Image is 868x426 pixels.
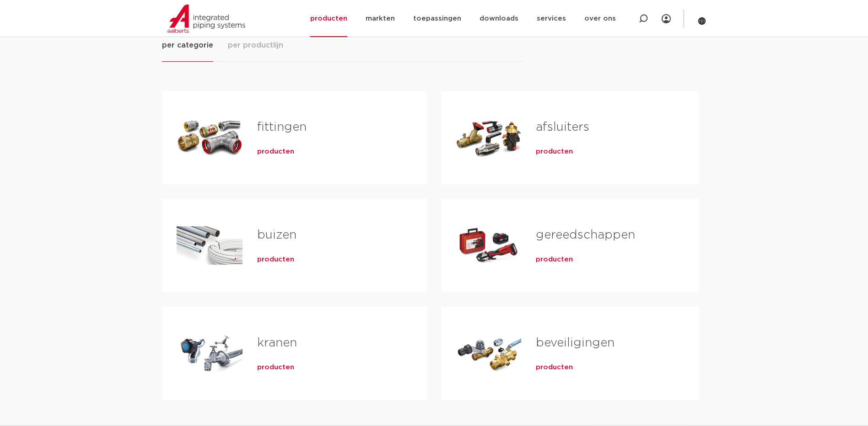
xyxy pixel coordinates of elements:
[536,363,573,372] a: producten
[536,255,573,264] a: producten
[257,337,297,349] a: kranen
[257,363,294,372] a: producten
[162,39,706,415] div: Tabs. Open items met enter of spatie, sluit af met escape en navigeer met de pijltoetsen.
[257,147,294,156] a: producten
[536,147,573,156] a: producten
[536,229,635,241] a: gereedschappen
[162,40,213,51] span: per categorie
[257,229,297,241] a: buizen
[228,40,283,51] span: per productlijn
[257,121,307,133] a: fittingen
[257,255,294,264] a: producten
[536,337,615,349] a: beveiligingen
[536,121,589,133] a: afsluiters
